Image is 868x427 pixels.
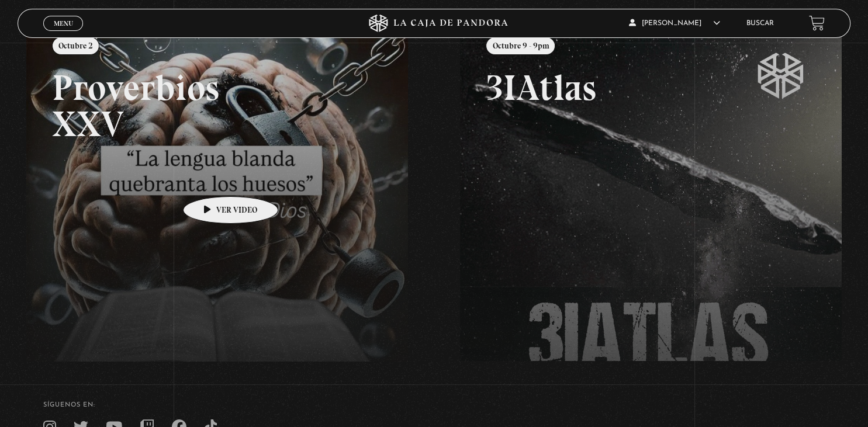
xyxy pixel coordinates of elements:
span: Cerrar [50,29,77,37]
span: Menu [54,20,73,27]
h4: SÍguenos en: [43,402,825,408]
a: Buscar [746,20,774,27]
a: View your shopping cart [809,15,825,31]
span: [PERSON_NAME] [629,20,720,27]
